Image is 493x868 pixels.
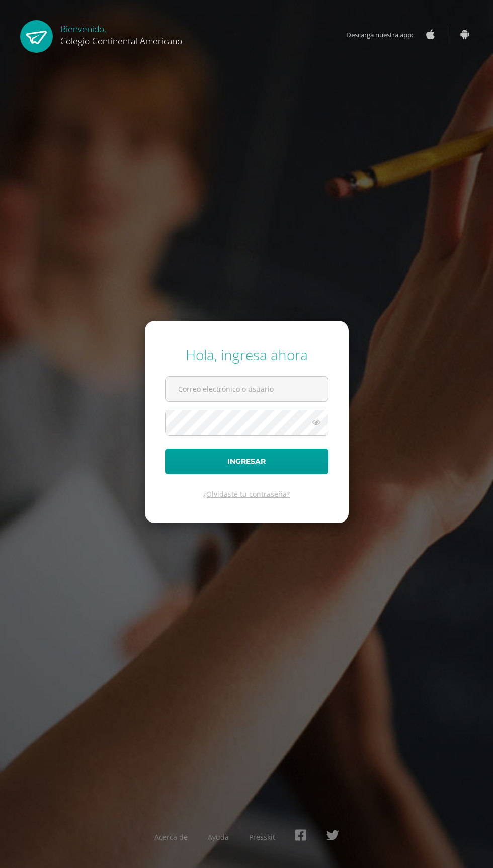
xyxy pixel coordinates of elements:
[249,832,275,842] a: Presskit
[208,832,229,842] a: Ayuda
[346,25,423,44] span: Descarga nuestra app:
[60,20,182,47] div: Bienvenido,
[165,345,328,364] div: Hola, ingresa ahora
[154,832,188,842] a: Acerca de
[203,489,290,499] a: ¿Olvidaste tu contraseña?
[166,377,328,401] input: Correo electrónico o usuario
[60,35,182,47] span: Colegio Continental Americano
[165,449,328,474] button: Ingresar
